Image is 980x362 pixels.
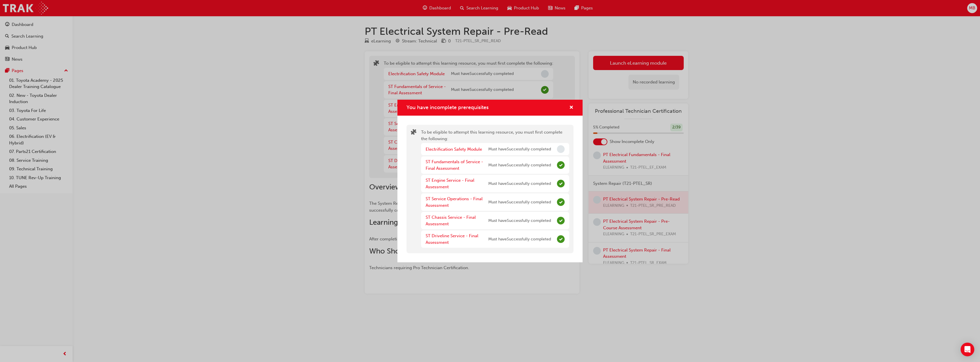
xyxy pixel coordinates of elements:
span: Must have Successfully completed [488,236,551,243]
a: ST Engine Service - Final Assessment [426,178,474,189]
span: Must have Successfully completed [488,162,551,169]
span: cross-icon [569,105,573,111]
a: ST Service Operations - Final Assessment [426,196,483,208]
span: Complete [557,217,565,224]
a: ST Driveline Service - Final Assessment [426,233,478,245]
div: You have incomplete prerequisites [397,100,583,263]
span: Must have Successfully completed [488,146,551,153]
span: Incomplete [557,145,565,153]
span: Complete [557,161,565,169]
a: ST Chassis Service - Final Assessment [426,215,476,226]
button: cross-icon [569,104,573,111]
span: Must have Successfully completed [488,199,551,206]
a: ST Fundamentals of Service - Final Assessment [426,159,483,171]
span: Must have Successfully completed [488,218,551,224]
span: You have incomplete prerequisites [407,104,489,111]
span: Complete [557,198,565,206]
div: Open Intercom Messenger [961,343,974,356]
span: Must have Successfully completed [488,181,551,187]
span: Complete [557,235,565,243]
a: Electrification Safety Module [426,147,482,152]
span: puzzle-icon [411,130,416,136]
div: To be eligible to attempt this learning resource, you must first complete the following: [421,129,569,249]
span: Complete [557,180,565,187]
